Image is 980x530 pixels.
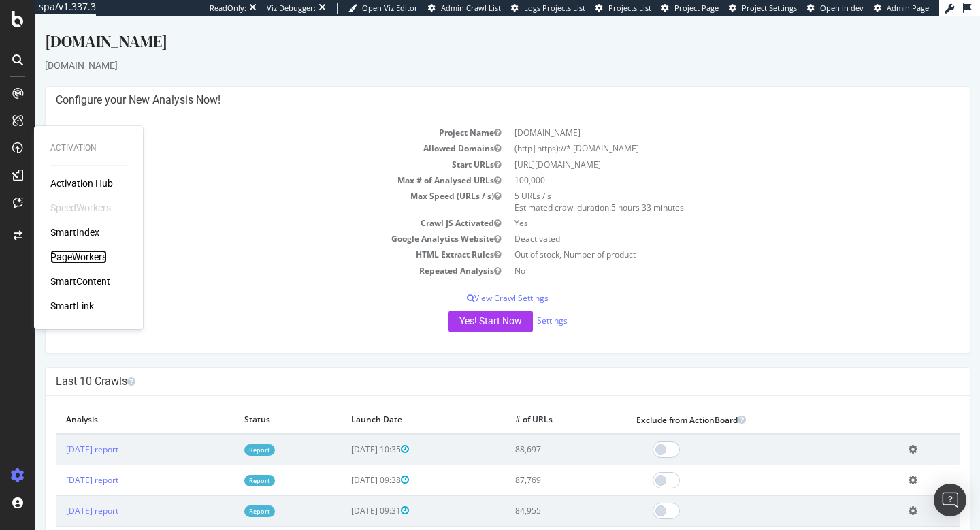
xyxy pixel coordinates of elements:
[934,484,966,516] div: Open Intercom Messenger
[472,172,924,199] td: 5 URLs / s Estimated crawl duration:
[472,108,924,124] td: [DOMAIN_NAME]
[729,3,797,14] a: Project Settings
[595,3,651,14] a: Projects List
[470,479,591,510] td: 84,955
[362,3,418,13] span: Open Viz Editor
[50,142,127,154] div: Activation
[576,185,649,197] span: 5 hours 33 minutes
[20,140,472,156] td: Start URLs
[502,298,532,310] a: Settings
[210,3,246,14] div: ReadOnly:
[608,3,651,13] span: Projects List
[50,201,111,215] div: SpeedWorkers
[511,3,585,14] a: Logs Projects List
[306,390,470,418] th: Launch Date
[316,488,374,500] span: [DATE] 09:31
[20,247,472,262] td: Repeated Analysis
[674,3,719,13] span: Project Page
[20,108,472,124] td: Project Name
[591,390,863,418] th: Exclude from ActionBoard
[413,294,497,316] button: Yes! Start Now
[20,199,472,215] td: Crawl JS Activated
[316,458,374,469] span: [DATE] 09:38
[20,124,472,140] td: Allowed Domains
[209,458,240,470] a: Report
[472,156,924,172] td: 100,000
[807,3,864,14] a: Open in dev
[887,3,929,13] span: Admin Page
[10,42,935,56] div: [DOMAIN_NAME]
[742,3,797,13] span: Project Settings
[472,247,924,262] td: No
[472,230,924,246] td: Out of stock, Number of product
[209,489,240,501] a: Report
[267,3,316,14] div: Viz Debugger:
[20,358,924,372] h4: Last 10 Crawls
[209,428,240,439] a: Report
[348,3,418,14] a: Open Viz Editor
[472,215,924,230] td: Deactivated
[31,427,83,439] a: [DATE] report
[472,140,924,156] td: [URL][DOMAIN_NAME]
[50,176,113,190] a: Activation Hub
[50,225,99,239] a: SmartIndex
[20,230,472,246] td: HTML Extract Rules
[20,172,472,199] td: Max Speed (URLs / s)
[470,448,591,479] td: 87,769
[20,390,199,418] th: Analysis
[199,390,306,418] th: Status
[472,124,924,140] td: (http|https)://*.[DOMAIN_NAME]
[428,3,501,14] a: Admin Crawl List
[441,3,501,13] span: Admin Crawl List
[31,488,83,500] a: [DATE] report
[661,3,719,14] a: Project Page
[50,275,110,288] a: SmartContent
[10,14,935,42] div: [DOMAIN_NAME]
[470,390,591,418] th: # of URLs
[50,250,107,264] a: PageWorkers
[470,418,591,449] td: 88,697
[20,77,924,91] h4: Configure your New Analysis Now!
[31,458,83,469] a: [DATE] report
[20,276,924,287] p: View Crawl Settings
[50,299,94,313] a: SmartLink
[316,427,374,439] span: [DATE] 10:35
[820,3,864,13] span: Open in dev
[20,215,472,230] td: Google Analytics Website
[874,3,929,14] a: Admin Page
[472,199,924,215] td: Yes
[524,3,585,13] span: Logs Projects List
[20,156,472,172] td: Max # of Analysed URLs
